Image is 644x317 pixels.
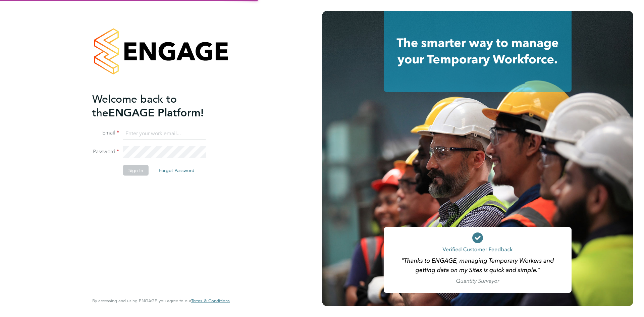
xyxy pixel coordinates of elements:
input: Enter your work email... [123,127,206,140]
h2: ENGAGE Platform! [92,92,223,119]
button: Sign In [123,165,149,176]
a: Terms & Conditions [191,298,230,304]
span: Terms & Conditions [191,298,230,304]
label: Email [92,129,119,137]
span: Welcome back to the [92,92,177,119]
button: Forgot Password [153,165,200,176]
label: Password [92,148,119,155]
span: By accessing and using ENGAGE you agree to our [92,298,230,304]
